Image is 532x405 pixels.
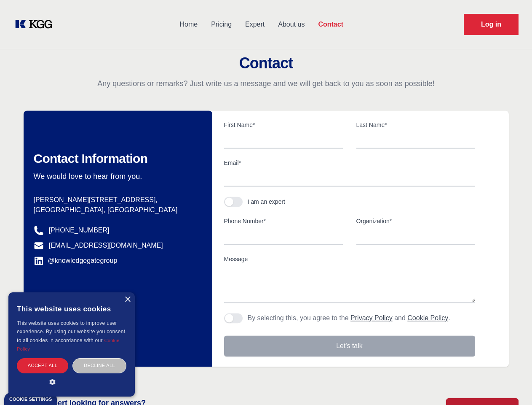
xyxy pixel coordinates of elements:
button: Let's talk [224,335,475,356]
div: Close [124,297,131,303]
a: Cookie Policy [17,338,120,351]
div: Accept all [17,358,68,373]
a: About us [271,13,311,35]
a: [EMAIL_ADDRESS][DOMAIN_NAME] [49,240,163,251]
p: Any questions or remarks? Just write us a message and we will get back to you as soon as possible! [10,78,522,89]
label: Email* [224,159,475,167]
a: Cookie Policy [407,314,448,321]
a: KOL Knowledge Platform: Talk to Key External Experts (KEE) [13,18,59,31]
a: @knowledgegategroup [34,256,118,266]
label: Message [224,255,475,263]
h2: Contact [10,55,522,72]
div: Cookie settings [9,397,52,402]
a: Request Demo [464,14,519,35]
a: [PHONE_NUMBER] [49,225,110,235]
h2: Contact Information [34,151,199,166]
a: Home [173,13,204,35]
div: Decline all [72,358,126,373]
a: Expert [238,13,271,35]
p: [PERSON_NAME][STREET_ADDRESS], [34,195,199,205]
label: First Name* [224,121,343,129]
a: Pricing [204,13,238,35]
span: This website uses cookies to improve user experience. By using our website you consent to all coo... [17,320,125,343]
label: Last Name* [356,121,475,129]
p: We would love to hear from you. [34,171,199,181]
a: Privacy Policy [350,314,393,321]
label: Organization* [356,217,475,225]
p: By selecting this, you agree to the and . [248,313,450,323]
iframe: Chat Widget [490,364,532,405]
label: Phone Number* [224,217,343,225]
a: Contact [311,13,350,35]
p: [GEOGRAPHIC_DATA], [GEOGRAPHIC_DATA] [34,205,199,215]
div: This website uses cookies [17,299,126,319]
div: I am an expert [248,197,286,206]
